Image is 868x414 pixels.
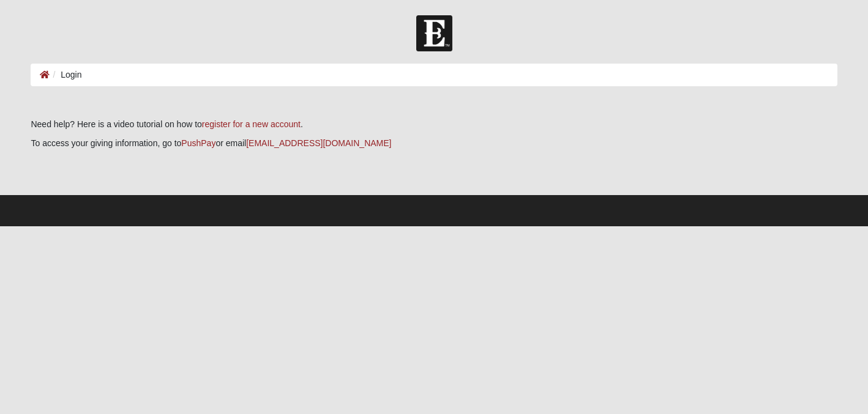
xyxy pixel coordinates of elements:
[246,138,391,148] a: [EMAIL_ADDRESS][DOMAIN_NAME]
[202,119,301,129] a: register for a new account
[31,137,837,150] p: To access your giving information, go to or email
[31,118,837,131] p: Need help? Here is a video tutorial on how to .
[50,68,81,81] li: Login
[416,15,452,51] img: Church of Eleven22 Logo
[181,138,215,148] a: PushPay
